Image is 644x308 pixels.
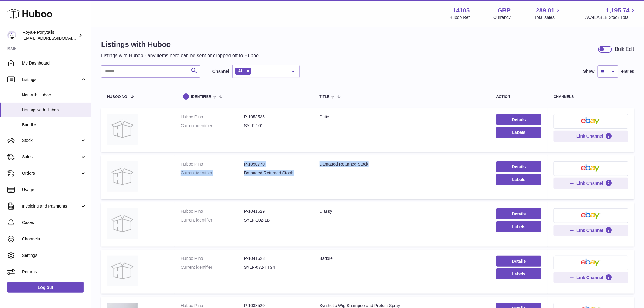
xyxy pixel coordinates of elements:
a: 289.01 Total sales [534,6,562,20]
button: Link Channel [554,225,628,236]
img: ebay-small.png [581,259,601,266]
span: My Dashboard [22,60,86,66]
button: Link Channel [554,131,628,142]
span: 289.01 [536,6,555,15]
img: ebay-small.png [581,212,601,219]
img: ebay-small.png [581,164,601,172]
span: Bundles [22,122,86,128]
div: Currency [494,15,511,20]
span: entries [621,68,634,74]
button: Labels [496,127,542,138]
div: Baddie [320,256,484,261]
dd: SYLF-101 [244,123,307,129]
span: Huboo no [107,95,127,99]
img: Classy [107,208,138,239]
button: Labels [496,268,542,279]
dt: Current identifier [181,264,244,270]
dd: P-1041629 [244,208,307,214]
dd: P-1053535 [244,114,307,120]
dt: Current identifier [181,123,244,129]
strong: 14105 [453,6,470,15]
dt: Huboo P no [181,114,244,120]
span: Link Channel [577,133,604,139]
dt: Huboo P no [181,208,244,214]
div: action [496,95,542,99]
dt: Huboo P no [181,256,244,261]
span: Listings with Huboo [22,107,86,113]
img: Baddie [107,256,138,286]
a: Details [496,256,542,267]
span: Total sales [534,15,562,20]
div: Huboo Ref [450,15,470,20]
label: Show [583,68,595,74]
img: Cutie [107,114,138,145]
span: Stock [22,138,80,143]
span: Not with Huboo [22,92,86,98]
img: internalAdmin-14105@internal.huboo.com [7,31,16,40]
span: [EMAIL_ADDRESS][DOMAIN_NAME] [23,36,89,40]
span: Returns [22,269,86,275]
dd: Damaged Returned Stock [244,170,307,176]
div: Cutie [320,114,484,120]
span: All [238,68,243,73]
span: title [320,95,330,99]
dt: Current identifier [181,170,244,176]
span: Channels [22,236,86,242]
a: Log out [7,282,84,293]
strong: GBP [498,6,511,15]
button: Labels [496,221,542,232]
div: Classy [320,208,484,214]
dd: SYLF-072-TTS4 [244,264,307,270]
span: Link Channel [577,275,604,280]
span: Listings [22,77,80,82]
a: Details [496,114,542,125]
span: identifier [191,95,212,99]
dd: SYLF-102-1B [244,217,307,223]
div: Royale Ponytails [23,30,77,41]
span: Invoicing and Payments [22,203,80,209]
button: Link Channel [554,178,628,189]
span: Link Channel [577,228,604,233]
a: 1,195.74 AVAILABLE Stock Total [585,6,637,20]
span: Settings [22,253,86,258]
span: Cases [22,220,86,226]
a: Details [496,208,542,219]
p: Listings with Huboo - any items here can be sent or dropped off to Huboo. [101,52,260,59]
h1: Listings with Huboo [101,40,260,49]
div: Damaged Returned Stock [320,161,484,167]
img: ebay-small.png [581,117,601,124]
span: Sales [22,154,80,160]
span: Usage [22,187,86,193]
dd: P-1041628 [244,256,307,261]
div: channels [554,95,628,99]
dt: Huboo P no [181,161,244,167]
span: Orders [22,170,80,176]
img: Damaged Returned Stock [107,161,138,192]
button: Link Channel [554,272,628,283]
span: 1,195.74 [606,6,630,15]
dt: Current identifier [181,217,244,223]
span: Link Channel [577,180,604,186]
dd: P-1050770 [244,161,307,167]
label: Channel [212,68,229,74]
button: Labels [496,174,542,185]
span: AVAILABLE Stock Total [585,15,637,20]
a: Details [496,161,542,172]
div: Bulk Edit [615,46,634,53]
